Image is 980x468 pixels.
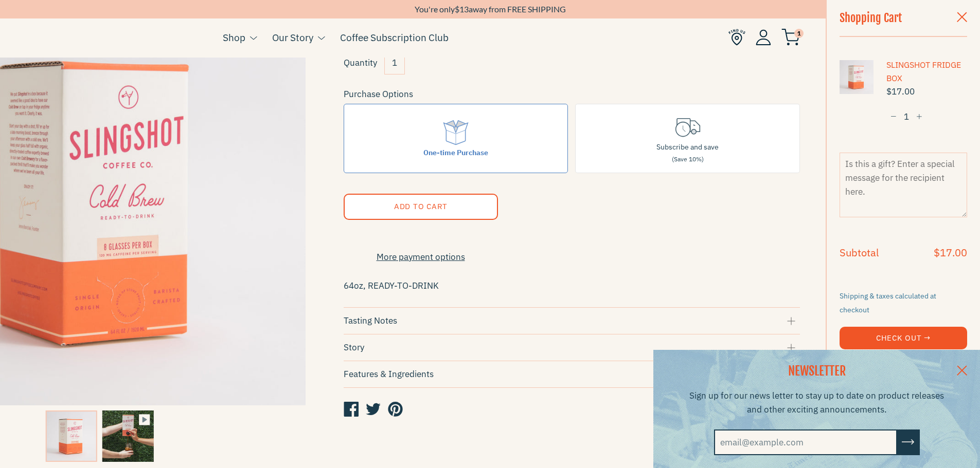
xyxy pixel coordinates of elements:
label: Quantity [344,57,377,68]
a: SLINGSHOT FRIDGE BOX [886,59,967,85]
small: Shipping & taxes calculated at checkout [840,291,936,314]
legend: Purchase Options [344,87,413,101]
h4: $17.00 [934,248,967,258]
span: 13 [459,4,469,14]
img: Account [756,29,771,45]
span: $17.00 [886,85,967,99]
a: Shop [223,30,245,45]
input: quantity [886,107,926,126]
h4: Subtotal [840,248,879,258]
p: Sign up for our news letter to stay up to date on product releases and other exciting announcements. [688,389,946,417]
img: cart [781,29,800,46]
span: $ [455,4,459,14]
span: 1 [794,29,804,38]
span: (Save 10%) [672,155,704,163]
h2: NEWSLETTER [688,363,946,380]
button: Add to Cart [344,194,498,220]
a: Our Story [272,30,313,45]
a: 1 [781,31,800,44]
span: Subscribe and save [656,142,719,152]
button: Check Out → [840,327,967,349]
img: Find Us [728,29,745,46]
a: More payment options [344,250,498,264]
div: Story [344,341,800,354]
div: One-time Purchase [423,147,488,158]
span: Add to Cart [394,201,447,211]
p: 64oz, READY-TO-DRINK [344,277,800,294]
a: Coffee Subscription Club [340,30,449,45]
div: Tasting Notes [344,314,800,328]
input: email@example.com [714,429,897,455]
